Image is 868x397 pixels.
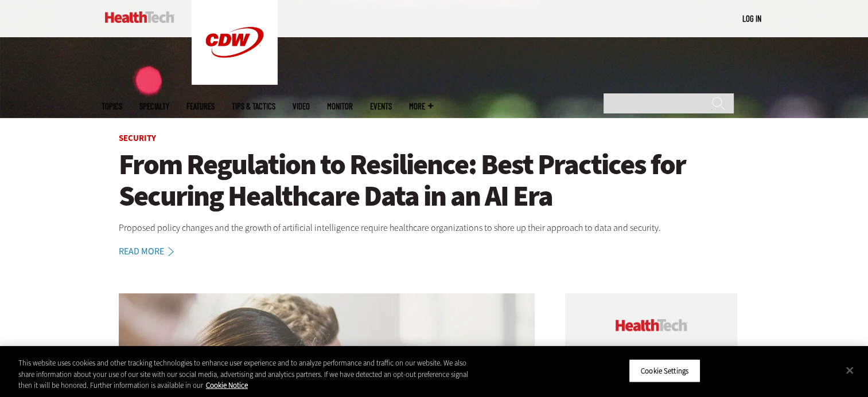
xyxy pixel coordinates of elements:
[192,76,278,88] a: CDW
[105,11,174,23] img: Home
[591,344,711,363] span: Become an Insider
[206,380,248,390] a: More information about your privacy
[119,247,186,256] a: Read More
[186,102,215,111] a: Features
[232,102,275,111] a: Tips & Tactics
[139,102,169,111] span: Specialty
[370,102,392,111] a: Events
[409,102,433,111] span: More
[119,132,156,144] a: Security
[742,13,761,25] div: User menu
[742,13,761,23] a: Log in
[629,359,700,383] button: Cookie Settings
[837,357,862,383] button: Close
[119,149,750,212] a: From Regulation to Resilience: Best Practices for Securing Healthcare Data in an AI Era
[102,102,122,111] span: Topics
[327,102,353,111] a: MonITor
[119,221,750,235] p: Proposed policy changes and the growth of artificial intelligence require healthcare organization...
[616,319,687,331] img: cdw insider logo
[18,357,477,391] div: This website uses cookies and other tracking technologies to enhance user experience and to analy...
[293,102,310,111] a: Video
